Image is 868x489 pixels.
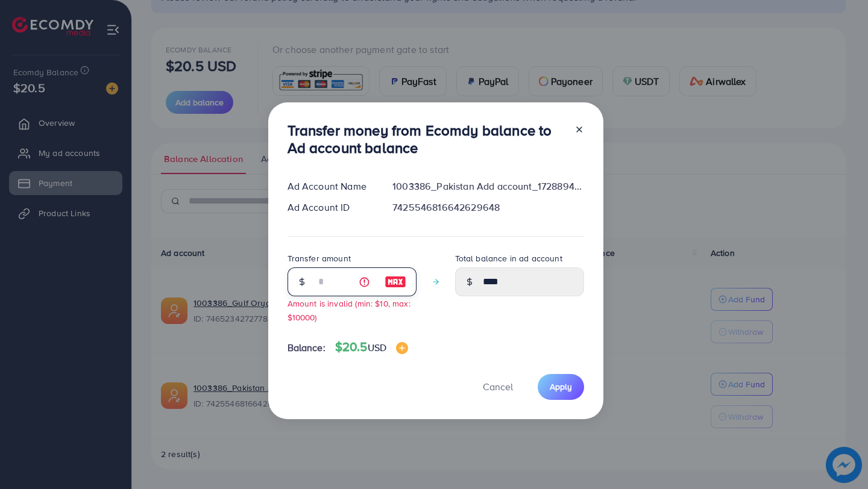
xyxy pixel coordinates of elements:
[288,297,410,323] small: Amount is invalid (min: $10, max: $10000)
[278,179,383,193] div: Ad Account Name
[335,340,408,355] h4: $20.5
[550,381,572,393] span: Apply
[483,380,513,393] span: Cancel
[368,341,386,354] span: USD
[383,201,593,214] div: 7425546816642629648
[538,374,584,400] button: Apply
[468,374,528,400] button: Cancel
[288,341,325,355] span: Balance:
[288,122,565,157] h3: Transfer money from Ecomdy balance to Ad account balance
[385,275,406,289] img: image
[288,252,351,264] label: Transfer amount
[383,179,593,193] div: 1003386_Pakistan Add account_1728894866261
[455,252,562,264] label: Total balance in ad account
[278,201,383,214] div: Ad Account ID
[396,342,408,354] img: image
